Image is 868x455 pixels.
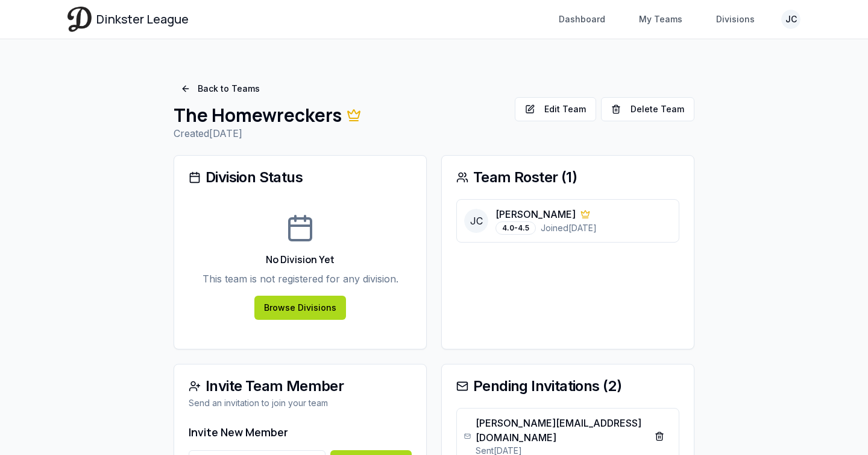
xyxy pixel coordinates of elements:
[464,209,488,233] span: JC
[476,416,647,445] p: [PERSON_NAME][EMAIL_ADDRESS][DOMAIN_NAME]
[189,397,412,409] div: Send an invitation to join your team
[68,7,189,31] a: Dinkster League
[189,379,412,393] div: Invite Team Member
[189,252,412,267] h3: No Division Yet
[709,8,762,30] a: Divisions
[174,78,267,100] a: Back to Teams
[96,11,189,28] span: Dinkster League
[456,170,679,185] div: Team Roster ( 1 )
[68,7,92,31] img: Dinkster
[189,170,412,185] div: Division Status
[495,221,536,235] div: 4.0-4.5
[552,8,612,30] a: Dashboard
[189,272,412,286] p: This team is not registered for any division.
[495,207,576,221] p: [PERSON_NAME]
[811,401,850,437] iframe: chat widget
[515,97,596,121] button: Edit Team
[254,296,346,320] a: Browse Divisions
[632,8,690,30] a: My Teams
[781,10,800,29] button: JC
[456,379,679,393] div: Pending Invitations ( 2 )
[174,104,505,126] h1: The Homewreckers
[189,424,412,441] h3: Invite New Member
[541,222,597,234] span: Joined [DATE]
[601,97,694,121] button: Delete Team
[174,126,505,141] p: Created [DATE]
